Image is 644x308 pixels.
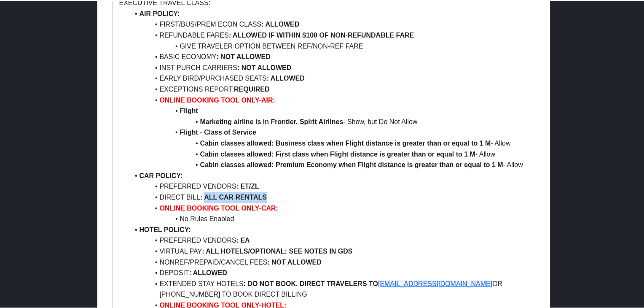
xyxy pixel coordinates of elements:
[129,83,528,94] li: EXCEPTIONS REPORT:
[129,234,528,245] li: PREFERRED VENDORS
[202,247,352,254] strong: : ALL HOTELS/OPTIONAL: SEE NOTES IN GDS
[129,18,528,29] li: FIRST/BUS/PREM ECON CLASS
[129,245,528,256] li: VIRTUAL PAY
[267,74,305,81] strong: : ALLOWED
[129,40,528,51] li: GIVE TRAVELER OPTION BETWEEN REF/NON-REF FARE
[267,258,321,265] strong: : NOT ALLOWED
[189,268,227,276] strong: : ALLOWED
[378,279,492,286] a: [EMAIL_ADDRESS][DOMAIN_NAME]
[180,106,198,113] strong: Flight
[234,85,269,92] strong: REQUIRED
[139,9,180,16] strong: AIR POLICY:
[200,193,267,200] strong: : ALL CAR RENTALS
[200,139,491,146] strong: Cabin classes allowed: Business class when Flight distance is greater than or equal to 1 M
[229,31,414,38] strong: : ALLOWED IF WITHIN $100 OF NON-REFUNDABLE FARE
[129,116,528,127] li: - Show, but Do Not Allow
[139,171,182,178] strong: CAR POLICY:
[236,182,239,189] strong: :
[261,20,299,27] strong: : ALLOWED
[129,51,528,62] li: BASIC ECONOMY
[236,236,250,243] strong: : EA
[129,278,528,299] li: EXTENDED STAY HOTELS OR [PHONE_NUMBER] TO BOOK DIRECT BILLING
[129,267,528,278] li: DEPOSIT
[200,150,475,157] strong: Cabin classes allowed: First class when Flight distance is greater than or equal to 1 M
[129,148,528,159] li: - Allow
[129,62,528,73] li: INST PURCH CARRIERS
[129,213,528,224] li: No Rules Enabled
[129,256,528,267] li: NONREF/PREPAID/CANCEL FEES
[159,301,286,308] strong: ONLINE BOOKING TOOL ONLY-HOTEL:
[129,72,528,83] li: EARLY BIRD/PURCHASED SEATS
[129,180,528,191] li: PREFERRED VENDORS
[240,182,259,189] strong: ET/ZL
[129,191,528,202] li: DIRECT BILL
[139,225,191,232] strong: HOTEL POLICY:
[200,117,343,124] strong: Marketing airline is in Frontier, Spirit Airlines
[237,63,291,70] strong: : NOT ALLOWED
[159,96,275,103] strong: ONLINE BOOKING TOOL ONLY-AIR:
[129,29,528,40] li: REFUNDABLE FARES
[244,279,378,286] strong: : DO NOT BOOK. DIRECT TRAVELERS TO
[200,160,503,168] strong: Cabin classes allowed: Premium Economy when Flight distance is greater than or equal to 1 M
[217,52,271,59] strong: : NOT ALLOWED
[180,128,256,135] strong: Flight - Class of Service
[129,159,528,170] li: - Allow
[159,204,278,211] strong: ONLINE BOOKING TOOL ONLY-CAR:
[129,137,528,148] li: - Allow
